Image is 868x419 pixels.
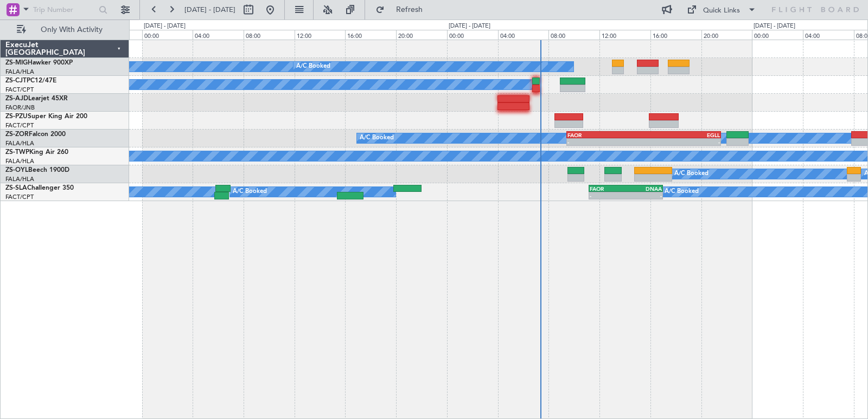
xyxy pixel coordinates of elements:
span: ZS-CJT [5,78,27,84]
a: ZS-ZORFalcon 2000 [5,131,66,138]
span: Refresh [387,6,432,14]
div: A/C Booked [665,184,699,200]
a: FALA/HLA [5,139,34,147]
div: 04:00 [498,30,549,40]
a: FACT/CPT [5,86,34,94]
div: EGLL [643,132,720,138]
span: ZS-MIG [5,60,28,66]
span: ZS-TWP [5,149,29,156]
div: 00:00 [142,30,193,40]
div: - [643,139,720,145]
a: ZS-MIGHawker 900XP [5,60,73,66]
div: 00:00 [447,30,498,40]
a: ZS-CJTPC12/47E [5,78,56,84]
div: [DATE] - [DATE] [754,22,795,31]
div: A/C Booked [296,59,330,75]
div: - [590,192,626,199]
a: FALA/HLA [5,175,34,183]
div: [DATE] - [DATE] [449,22,490,31]
a: ZS-PZUSuper King Air 200 [5,113,87,120]
div: 04:00 [803,30,854,40]
a: ZS-AJDLearjet 45XR [5,95,68,102]
div: FAOR [590,185,626,192]
div: A/C Booked [674,166,709,182]
div: 16:00 [345,30,396,40]
div: 00:00 [752,30,803,40]
input: Trip Number [33,2,95,18]
div: A/C Booked [360,130,394,146]
div: DNAA [626,185,662,192]
div: 08:00 [548,30,599,40]
a: FAOR/JNB [5,104,35,112]
div: 20:00 [701,30,752,40]
div: 12:00 [599,30,650,40]
button: Refresh [371,1,436,18]
div: 04:00 [193,30,244,40]
span: ZS-AJD [5,95,28,102]
div: 20:00 [396,30,447,40]
div: [DATE] - [DATE] [144,22,186,31]
a: FACT/CPT [5,193,34,201]
a: ZS-SLAChallenger 350 [5,185,74,191]
span: [DATE] - [DATE] [184,5,235,15]
div: 08:00 [244,30,295,40]
div: - [567,139,644,145]
span: Only With Activity [28,26,114,34]
span: ZS-ZOR [5,131,29,138]
span: ZS-SLA [5,185,27,191]
a: ZS-TWPKing Air 260 [5,149,68,156]
div: Quick Links [703,5,740,16]
div: - [626,192,662,199]
a: ZS-OYLBeech 1900D [5,167,69,173]
span: ZS-PZU [5,113,28,120]
a: FALA/HLA [5,157,34,165]
a: FALA/HLA [5,68,34,76]
div: 16:00 [650,30,701,40]
div: 12:00 [295,30,346,40]
span: ZS-OYL [5,167,28,173]
a: FACT/CPT [5,121,34,130]
div: FAOR [567,132,644,138]
button: Quick Links [681,1,762,18]
button: Only With Activity [12,21,118,38]
div: A/C Booked [233,184,267,200]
